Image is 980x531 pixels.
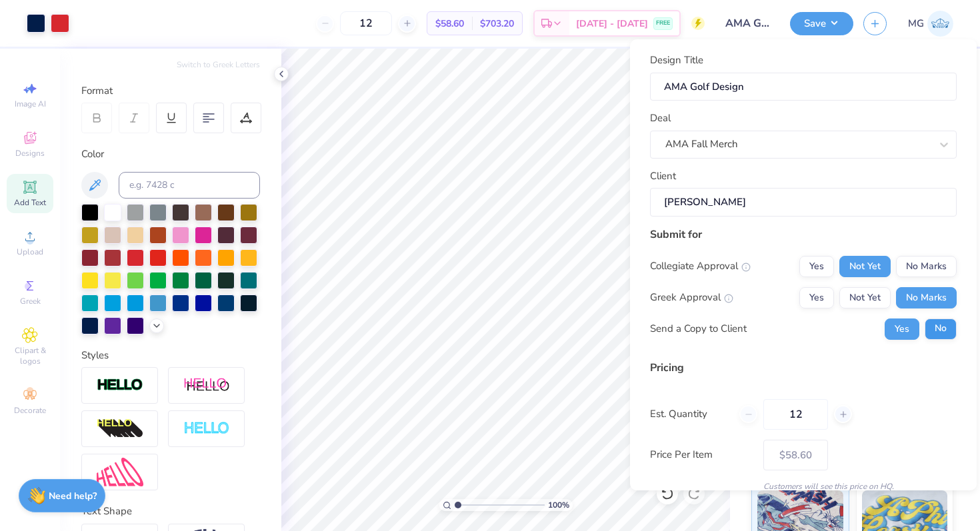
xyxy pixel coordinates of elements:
label: Client [650,169,676,184]
span: [DATE] - [DATE] [576,17,648,31]
input: Untitled Design [715,10,780,37]
img: Free Distort [97,458,143,486]
span: Upload [17,247,43,257]
img: 3d Illusion [97,418,143,440]
label: Price Per Item [650,447,753,462]
div: Format [81,83,261,99]
span: Add Text [14,197,46,208]
input: – – [340,11,392,35]
span: FREE [656,19,670,28]
button: Save [790,12,853,35]
span: MG [908,16,924,31]
button: Switch to Greek Letters [177,59,260,70]
a: MG [908,11,953,37]
button: No Marks [896,256,957,277]
button: Yes [799,256,834,277]
span: Clipart & logos [7,345,53,366]
button: Not Yet [839,256,891,277]
div: Collegiate Approval [650,259,751,274]
div: Greek Approval [650,290,733,305]
span: Designs [15,148,45,159]
button: Not Yet [839,287,891,308]
div: Styles [81,348,260,363]
span: Greek [20,296,41,306]
span: 100 % [548,499,569,511]
div: Send a Copy to Client [650,321,747,336]
label: Design Title [650,53,703,68]
img: Negative Space [183,421,230,436]
img: Mikah Giles [927,11,953,37]
button: No [925,318,957,340]
div: Submit for [650,227,957,243]
button: Yes [885,318,919,340]
span: Decorate [14,405,46,416]
div: Customers will see this price on HQ. [650,480,957,492]
label: Deal [650,111,671,126]
img: Stroke [97,378,143,393]
img: Shadow [183,377,230,394]
div: Text Shape [81,504,260,519]
strong: Need help? [49,490,97,502]
button: No Marks [896,287,957,308]
input: e.g. Ethan Linker [650,188,957,217]
div: Pricing [650,360,957,376]
span: $58.60 [435,17,464,31]
span: Image AI [15,99,46,109]
div: Color [81,147,260,162]
span: $703.20 [480,17,514,31]
label: Est. Quantity [650,406,729,422]
input: – – [763,399,828,430]
button: Yes [799,287,834,308]
input: e.g. 7428 c [119,172,260,199]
